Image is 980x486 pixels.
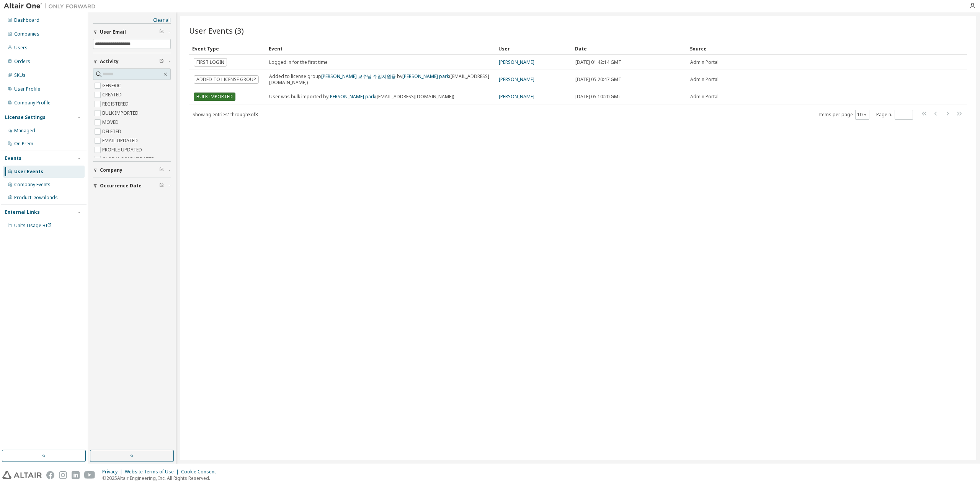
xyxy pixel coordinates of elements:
[14,141,33,147] div: On Prem
[499,59,534,65] a: [PERSON_NAME]
[14,100,51,106] div: Company Profile
[84,471,95,479] img: youtube.svg
[192,42,263,55] div: Event Type
[575,59,621,65] span: [DATE] 01:42:14 GMT
[269,94,454,100] div: User was bulk imported by
[575,94,621,100] span: [DATE] 05:10:20 GMT
[93,53,171,70] button: Activity
[499,93,534,100] a: [PERSON_NAME]
[100,59,119,65] span: Activity
[102,475,220,481] p: © 2025 Altair Engineering, Inc. All Rights Reserved.
[14,31,39,37] div: Companies
[402,73,449,80] a: [PERSON_NAME] park
[102,136,139,145] label: EMAIL UPDATED
[194,58,227,67] span: FIRST LOGIN
[690,42,933,55] div: Source
[181,469,220,475] div: Cookie Consent
[5,114,46,120] div: License Settings
[102,90,123,99] label: CREATED
[4,2,100,10] img: Altair One
[102,154,156,164] label: GLOBAL ROLE UPDATED
[100,29,126,35] span: User Email
[93,177,171,194] button: Occurrence Date
[14,45,28,51] div: Users
[690,94,719,100] span: Admin Portal
[93,162,171,179] button: Company
[102,127,123,136] label: DELETED
[93,17,171,23] a: Clear all
[269,42,492,55] div: Event
[575,76,621,83] span: [DATE] 05:20:47 GMT
[14,72,26,78] div: SKUs
[819,110,869,120] span: Items per page
[14,86,40,92] div: User Profile
[857,112,867,118] button: 10
[876,110,913,120] span: Page n.
[125,469,181,475] div: Website Terms of Use
[193,111,258,118] span: Showing entries 1 through 3 of 3
[102,145,144,154] label: PROFILE UPDATED
[102,99,130,109] label: REGISTERED
[72,471,80,479] img: linkedin.svg
[375,93,454,100] span: ([EMAIL_ADDRESS][DOMAIN_NAME])
[14,17,39,23] div: Dashboard
[194,93,235,101] span: BULK IMPORTED
[14,59,30,65] div: Orders
[159,167,164,173] span: Clear filter
[59,471,67,479] img: instagram.svg
[14,128,35,134] div: Managed
[269,59,328,65] span: Logged in for the first time
[14,222,52,229] span: Units Usage BI
[100,183,142,189] span: Occurrence Date
[14,182,51,188] div: Company Events
[100,167,122,173] span: Company
[2,471,42,479] img: altair_logo.svg
[328,93,375,100] a: [PERSON_NAME] park
[194,75,259,84] span: ADDED TO LICENSE GROUP
[159,183,164,189] span: Clear filter
[575,42,684,55] div: Date
[321,73,396,80] a: [PERSON_NAME] 교수님 수업지원용
[5,155,21,161] div: Events
[690,76,719,83] span: Admin Portal
[269,73,489,86] span: ([EMAIL_ADDRESS][DOMAIN_NAME])
[5,209,40,215] div: External Links
[102,118,120,127] label: MOVED
[102,469,125,475] div: Privacy
[159,59,164,65] span: Clear filter
[159,29,164,35] span: Clear filter
[498,42,569,55] div: User
[46,471,54,479] img: facebook.svg
[499,76,534,83] a: [PERSON_NAME]
[189,25,244,36] span: User Events (3)
[102,109,140,118] label: BULK IMPORTED
[102,81,122,90] label: GENERIC
[690,59,719,65] span: Admin Portal
[14,195,58,201] div: Product Downloads
[269,73,492,86] div: Added to license group by
[93,24,171,41] button: User Email
[14,169,43,175] div: User Events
